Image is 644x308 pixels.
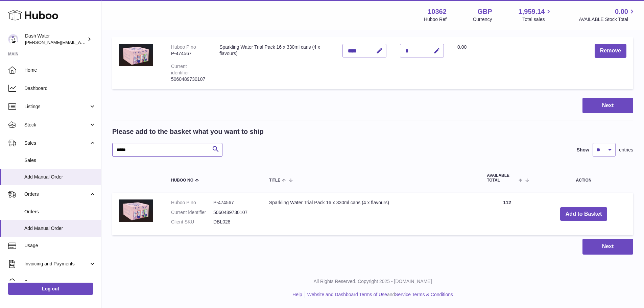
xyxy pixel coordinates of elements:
dt: Huboo P no [171,199,213,206]
label: Show [577,147,589,153]
span: Huboo no [171,178,193,183]
a: 0.00 AVAILABLE Stock Total [579,7,636,23]
td: Sparkling Water Trial Pack 16 x 330ml cans (4 x flavours) [213,37,336,89]
a: Website and Dashboard Terms of Use [307,292,387,297]
span: Orders [24,191,89,197]
div: 5060489730107 [171,76,206,82]
dd: 5060489730107 [213,209,256,216]
span: Dashboard [24,85,96,92]
a: Help [292,292,302,297]
span: Usage [24,242,96,249]
span: Cases [24,279,96,285]
div: Huboo P no [171,44,196,50]
span: AVAILABLE Total [487,173,517,182]
td: 112 [480,193,534,236]
div: Dash Water [25,33,86,46]
span: Home [24,67,96,73]
button: Next [582,239,633,255]
div: P-474567 [171,50,206,57]
span: Add Manual Order [24,174,96,180]
td: Sparkling Water Trial Pack 16 x 330ml cans (4 x flavours) [262,193,480,236]
p: All Rights Reserved. Copyright 2025 - [DOMAIN_NAME] [107,278,639,285]
span: Orders [24,209,96,215]
dd: P-474567 [213,199,256,206]
dt: Client SKU [171,219,213,225]
div: Huboo Ref [424,16,447,23]
li: and [305,291,453,298]
span: [PERSON_NAME][EMAIL_ADDRESS][DOMAIN_NAME] [25,40,136,45]
strong: GBP [477,7,492,16]
button: Next [582,98,633,114]
div: Current identifier [171,64,189,75]
span: AVAILABLE Stock Total [579,16,636,23]
strong: 10362 [428,7,447,16]
img: Sparkling Water Trial Pack 16 x 330ml cans (4 x flavours) [119,199,153,222]
a: 1,959.14 Total sales [519,7,553,23]
span: Invoicing and Payments [24,261,89,267]
a: Service Terms & Conditions [395,292,453,297]
span: 0.00 [615,7,628,16]
span: Total sales [522,16,552,23]
dd: DBL028 [213,219,256,225]
span: entries [619,147,633,153]
h2: Please add to the basket what you want to ship [112,127,264,136]
span: Sales [24,157,96,164]
span: Add Manual Order [24,225,96,232]
button: Add to Basket [560,207,607,221]
img: Sparkling Water Trial Pack 16 x 330ml cans (4 x flavours) [119,44,153,66]
span: Listings [24,103,89,110]
span: 1,959.14 [519,7,545,16]
span: Title [269,178,280,183]
span: Sales [24,140,89,146]
span: 0.00 [457,44,467,50]
span: Stock [24,122,89,128]
img: james@dash-water.com [8,34,18,44]
th: Action [534,167,633,189]
button: Remove [595,44,626,58]
dt: Current identifier [171,209,213,216]
a: Log out [8,283,93,295]
div: Currency [473,16,492,23]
